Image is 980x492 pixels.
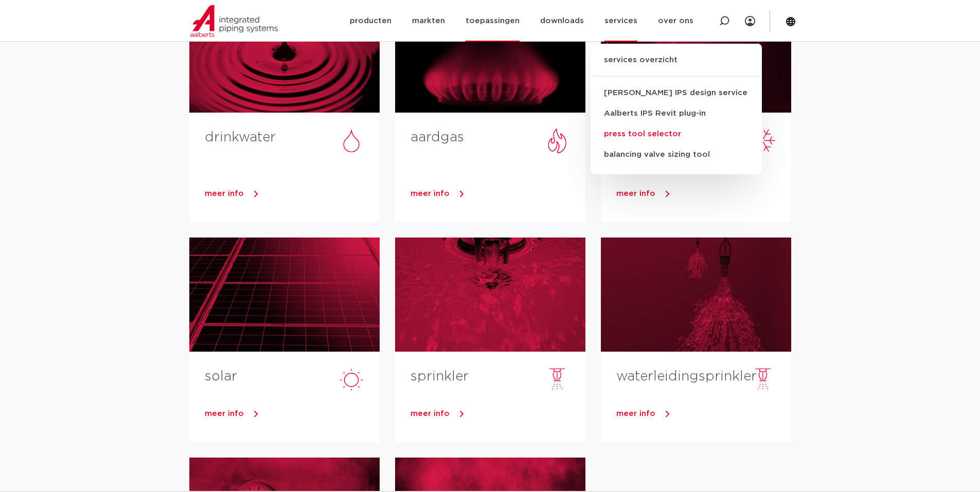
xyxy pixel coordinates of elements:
a: meer info [616,406,791,422]
a: aardgas [411,131,464,144]
a: services overzicht [591,54,762,77]
span: meer info [616,410,655,417]
a: meer info [616,186,791,202]
a: sprinkler [411,370,469,383]
a: press tool selector [591,124,762,144]
span: meer info [205,410,244,417]
a: solar [205,370,237,383]
a: meer info [411,186,585,202]
span: meer info [411,410,450,417]
a: waterleidingsprinkler [616,370,757,383]
a: meer info [205,186,380,202]
span: meer info [616,190,655,197]
span: meer info [205,190,244,197]
a: meer info [411,406,585,422]
span: meer info [411,190,450,197]
a: balancing valve sizing tool [591,144,762,165]
a: drinkwater [205,131,276,144]
a: meer info [205,406,380,422]
a: Aalberts IPS Revit plug-in [591,103,762,124]
a: [PERSON_NAME] IPS design service [591,83,762,103]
